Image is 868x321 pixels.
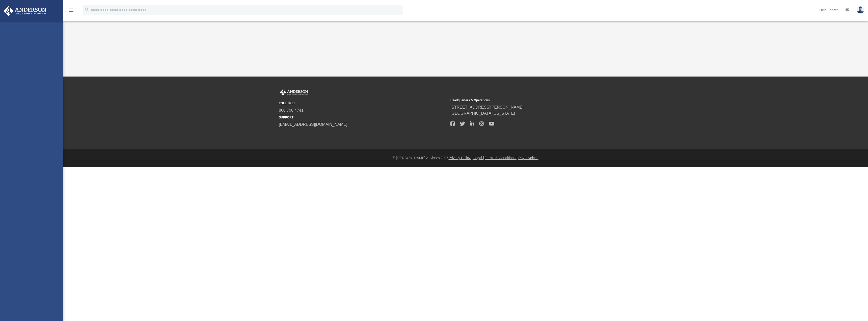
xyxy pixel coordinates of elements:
img: User Pic [857,6,864,14]
a: 800.706.4741 [279,108,304,112]
img: Anderson Advisors Platinum Portal [279,89,309,96]
a: menu [68,10,74,13]
i: menu [68,7,74,13]
div: © [PERSON_NAME] Advisors 2025 [63,155,868,161]
small: SUPPORT [279,115,447,120]
a: [EMAIL_ADDRESS][DOMAIN_NAME] [279,122,347,127]
small: TOLL FREE [279,101,447,106]
a: Terms & Conditions | [485,156,518,160]
i: search [84,7,90,12]
a: Pay Invoices [518,156,538,160]
a: Legal | [473,156,484,160]
img: Anderson Advisors Platinum Portal [2,6,48,16]
a: Privacy Policy | [449,156,473,160]
small: Headquarters & Operations [450,98,618,103]
a: [STREET_ADDRESS][PERSON_NAME] [450,105,524,109]
a: [GEOGRAPHIC_DATA][US_STATE] [450,111,515,115]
